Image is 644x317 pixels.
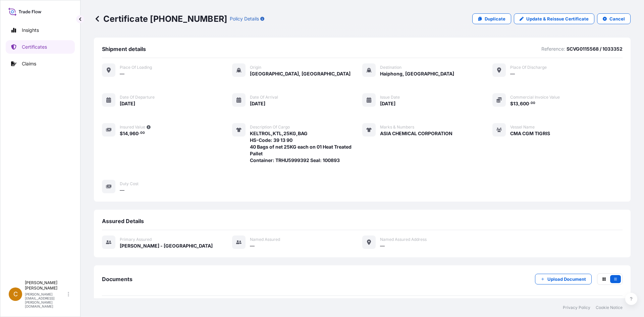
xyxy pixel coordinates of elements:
[380,95,400,100] span: Issue Date
[120,187,124,194] span: —
[25,280,66,291] p: [PERSON_NAME] [PERSON_NAME]
[250,130,362,164] span: KELTROL,KTL,25KG,BAG HS-Code: 39 13 90 40 Bags of net 25KG each on 01 Heat Treated Pallet Contain...
[6,23,75,37] a: Insights
[6,57,75,70] a: Claims
[510,95,560,100] span: Commercial Invoice Value
[514,13,594,24] a: Update & Reissue Certificate
[485,15,505,22] p: Duplicate
[120,124,145,130] span: Insured Value
[541,46,565,52] p: Reference:
[250,70,351,77] span: [GEOGRAPHIC_DATA], [GEOGRAPHIC_DATA]
[120,181,139,187] span: Duty Cost
[13,291,18,298] span: C
[380,130,452,137] span: ASIA CHEMICAL CORPORATION
[510,65,547,70] span: Place of discharge
[380,65,401,70] span: Destination
[520,101,529,106] span: 600
[472,13,511,24] a: Duplicate
[380,243,385,249] span: —
[6,40,75,54] a: Certificates
[102,46,146,52] span: Shipment details
[140,132,145,134] span: 00
[123,131,128,136] span: 14
[597,13,631,24] button: Cancel
[22,60,36,67] p: Claims
[94,13,227,24] p: Certificate [PHONE_NUMBER]
[102,218,144,224] span: Assured Details
[250,124,290,130] span: Description of cargo
[526,15,589,22] p: Update & Reissue Certificate
[250,100,265,107] span: [DATE]
[250,95,278,100] span: Date of arrival
[510,130,550,137] span: CMA CGM TIGRIS
[139,132,140,134] span: .
[120,237,152,242] span: Primary assured
[513,101,518,106] span: 13
[120,243,213,249] span: [PERSON_NAME] - [GEOGRAPHIC_DATA]
[567,46,623,52] p: SCVG0115568 / 1033352
[535,274,592,284] button: Upload Document
[230,15,259,22] p: Policy Details
[531,102,535,104] span: 00
[529,102,530,104] span: .
[563,305,590,310] a: Privacy Policy
[250,237,280,242] span: Named Assured
[380,100,395,107] span: [DATE]
[120,65,152,70] span: Place of Loading
[609,15,625,22] p: Cancel
[380,124,414,130] span: Marks & Numbers
[380,237,427,242] span: Named Assured Address
[120,95,155,100] span: Date of departure
[510,70,515,77] span: —
[250,243,255,249] span: —
[128,131,129,136] span: ,
[129,131,139,136] span: 960
[547,276,586,282] p: Upload Document
[518,101,520,106] span: ,
[120,131,123,136] span: $
[25,292,66,308] p: [PERSON_NAME][EMAIL_ADDRESS][PERSON_NAME][DOMAIN_NAME]
[102,276,132,282] span: Documents
[596,305,623,310] a: Cookie Notice
[120,100,135,107] span: [DATE]
[250,65,261,70] span: Origin
[22,44,47,50] p: Certificates
[380,70,454,77] span: Haiphong, [GEOGRAPHIC_DATA]
[120,70,124,77] span: —
[22,27,39,34] p: Insights
[510,124,535,130] span: Vessel Name
[510,101,513,106] span: $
